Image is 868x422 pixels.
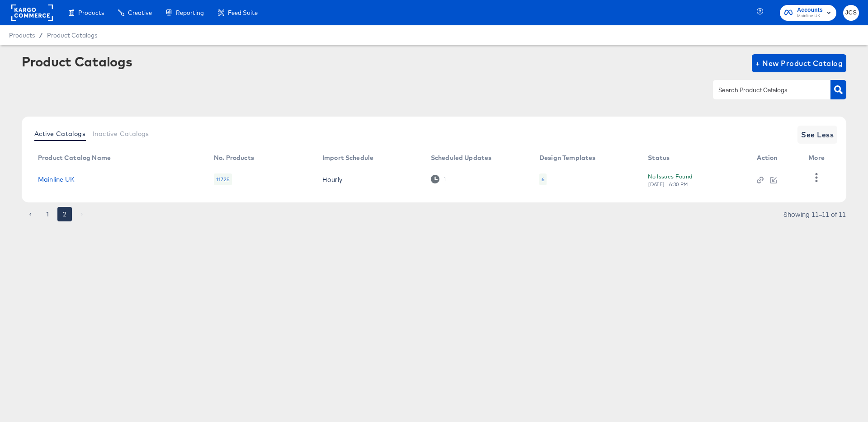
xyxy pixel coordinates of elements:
[9,32,35,39] span: Products
[847,8,855,18] span: JCS
[539,173,547,185] div: 6
[717,85,813,95] input: Search Product Catalogs
[35,32,47,39] span: /
[431,175,447,183] div: 1
[57,207,72,221] button: page 2
[176,9,204,16] span: Reporting
[38,176,75,183] a: Mainline UK
[797,13,823,20] span: Mainline UK
[843,5,859,21] button: JCS
[750,151,801,165] th: Action
[93,130,149,137] span: Inactive Catalogs
[34,130,85,137] span: Active Catalogs
[315,165,424,193] td: Hourly
[780,5,836,21] button: AccountsMainline UK
[443,176,447,183] div: 1
[40,207,55,221] button: Go to page 1
[322,154,373,161] div: Import Schedule
[801,128,834,141] span: See Less
[755,57,843,70] span: + New Product Catalog
[128,9,152,16] span: Creative
[797,126,837,144] button: See Less
[542,176,544,183] div: 6
[539,154,595,161] div: Design Templates
[22,207,90,221] nav: pagination navigation
[214,173,232,185] div: 11728
[641,151,750,165] th: Status
[801,151,835,165] th: More
[214,154,254,161] div: No. Products
[22,54,132,69] div: Product Catalogs
[38,154,111,161] div: Product Catalog Name
[431,154,492,161] div: Scheduled Updates
[47,32,97,39] a: Product Catalogs
[23,207,38,221] button: Go to previous page
[228,9,258,16] span: Feed Suite
[752,54,846,72] button: + New Product Catalog
[78,9,104,16] span: Products
[797,5,823,15] span: Accounts
[783,211,846,217] div: Showing 11–11 of 11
